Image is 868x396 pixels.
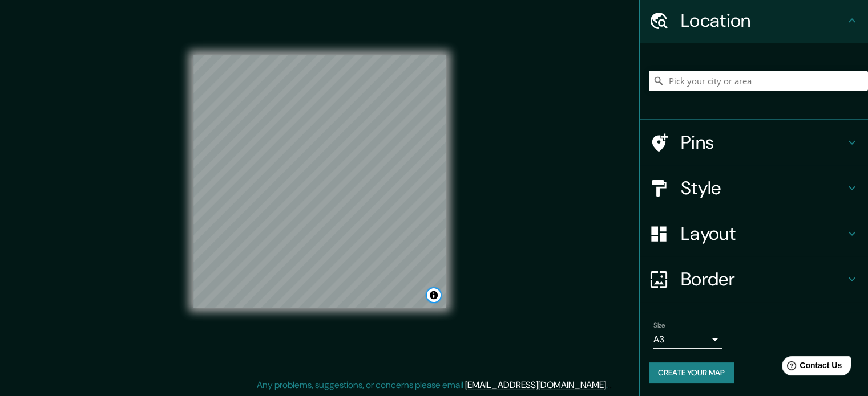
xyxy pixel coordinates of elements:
[427,288,441,302] button: Toggle attribution
[640,120,868,165] div: Pins
[608,378,609,392] div: .
[640,211,868,256] div: Layout
[653,330,722,349] div: A3
[193,55,446,308] canvas: Map
[681,222,845,245] h4: Layout
[257,378,608,392] p: Any problems, suggestions, or concerns please email .
[766,352,855,383] iframe: Help widget launcher
[649,362,734,383] button: Create your map
[609,378,612,392] div: .
[681,177,845,199] h4: Style
[465,379,606,391] a: [EMAIL_ADDRESS][DOMAIN_NAME]
[681,268,845,291] h4: Border
[681,9,845,32] h4: Location
[653,321,665,330] label: Size
[681,131,845,154] h4: Pins
[649,71,868,91] input: Pick your city or area
[640,256,868,302] div: Border
[640,165,868,211] div: Style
